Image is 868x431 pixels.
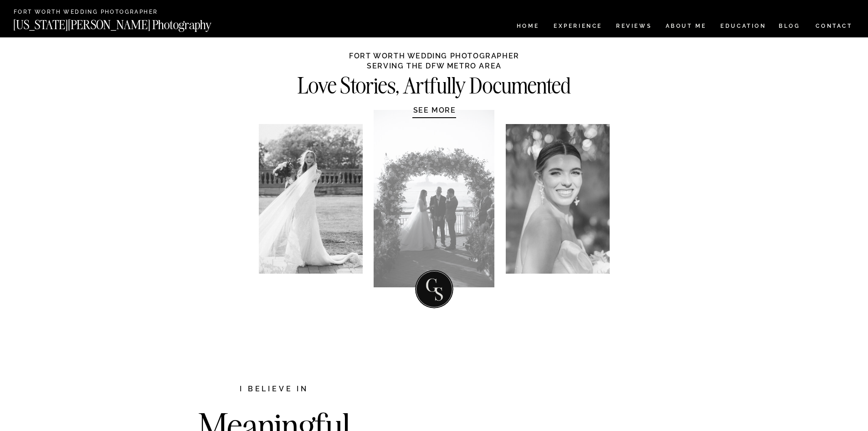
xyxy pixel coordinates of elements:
a: REVIEWS [616,23,650,31]
a: SEE MORE [391,105,478,114]
a: BLOG [779,23,801,31]
h2: Love Stories, Artfully Documented [278,75,591,93]
a: HOME [515,23,541,31]
a: Experience [554,23,601,31]
h1: Fort Worth WEDDING PHOTOGRAPHER ServIng The DFW Metro Area [349,51,520,69]
a: Fort Worth Wedding Photographer [14,9,200,16]
a: [US_STATE][PERSON_NAME] Photography [13,19,242,26]
a: ABOUT ME [665,23,707,31]
a: EDUCATION [719,23,767,31]
a: CONTACT [815,21,853,31]
h2: I believe in [192,384,357,396]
